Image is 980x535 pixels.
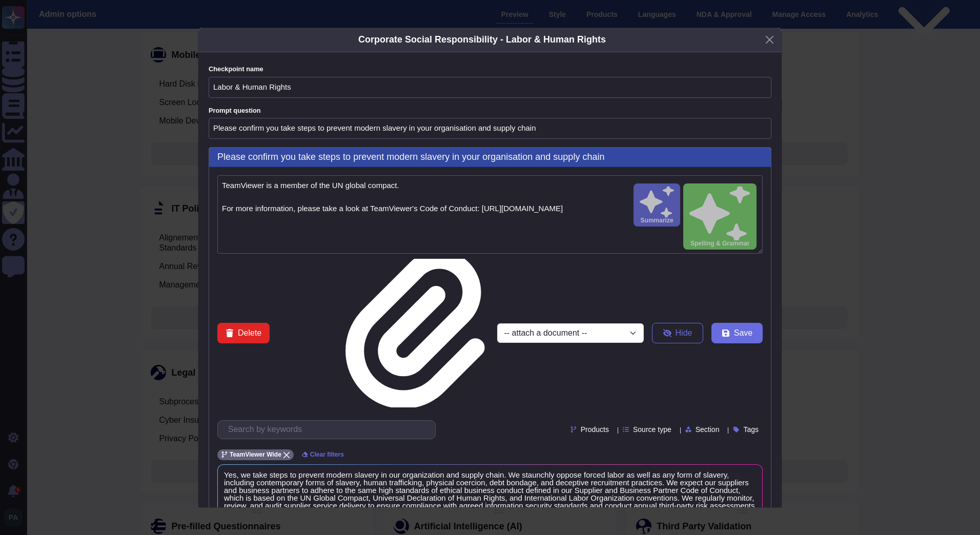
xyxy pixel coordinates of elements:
[209,108,771,114] label: Prompt question
[217,175,763,254] textarea: TeamViewer is a member of the UN global compact. For more information, please take a look at Team...
[230,451,281,458] span: TeamViewer Wide
[633,426,671,433] span: Source type
[209,77,771,98] input: Checkpoint name
[217,323,270,343] button: Delete
[224,471,756,517] span: Yes, we take steps to prevent modern slavery in our organization and supply chain. We staunchly o...
[652,323,703,343] button: Hide
[310,451,344,458] span: Clear filters
[734,329,752,337] span: Save
[676,329,692,337] span: Hide
[696,426,720,433] span: Section
[223,421,435,439] input: Search by keywords
[238,329,261,337] span: Delete
[683,183,757,250] button: Spelling & Grammar
[581,426,609,433] span: Products
[209,66,771,73] label: Checkpoint name
[762,32,778,48] button: Close
[358,33,606,47] div: Corporate Social Responsibility - Labor & Human Rights
[711,323,763,343] button: Save
[209,118,771,139] input: Prompt question
[634,183,680,227] button: Summarize
[743,426,759,433] span: Tags
[209,148,771,168] h3: Please confirm you take steps to prevent modern slavery in your organisation and supply chain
